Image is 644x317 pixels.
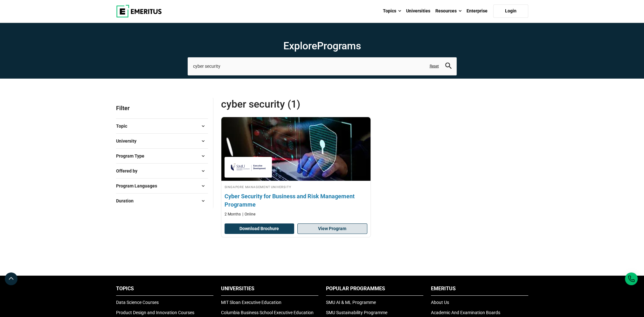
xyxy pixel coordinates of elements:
button: Download Brochure [225,223,294,234]
a: MIT Sloan Executive Education [221,300,281,305]
img: Singapore Management University [228,160,269,174]
span: cyber security (1) [221,98,375,110]
a: Product Design and Innovation Courses [116,310,194,315]
button: Program Type [116,151,208,161]
h1: Explore [188,39,457,52]
h4: Cyber Security for Business and Risk Management Programme [225,192,367,208]
button: Duration [116,196,208,206]
button: Program Languages [116,181,208,191]
img: Cyber Security for Business and Risk Management Programme | Online Technology Course [214,114,378,184]
a: View Program [297,223,367,234]
span: University [116,137,142,144]
p: Filter [116,98,208,118]
span: Programs [317,40,361,52]
a: About Us [431,300,449,305]
a: Data Science Courses [116,300,159,305]
input: search-page [188,57,457,75]
button: Topic [116,121,208,131]
span: Duration [116,197,139,204]
a: Academic And Examination Boards [431,310,500,315]
a: SMU Sustainability Programme [326,310,387,315]
span: Offered by [116,167,142,174]
span: Topic [116,123,132,130]
button: University [116,136,208,146]
p: 2 Months [225,212,241,217]
a: Login [493,4,528,18]
span: Program Languages [116,182,162,189]
a: Columbia Business School Executive Education [221,310,314,315]
a: Technology Course by Singapore Management University - Singapore Management University Singapore ... [221,117,370,220]
p: Online [242,212,255,217]
button: Offered by [116,166,208,176]
h4: Singapore Management University [225,184,367,189]
span: Program Type [116,152,149,159]
a: Reset search [430,64,439,69]
a: SMU AI & ML Programme [326,300,376,305]
a: search [445,64,452,70]
button: search [445,63,452,70]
